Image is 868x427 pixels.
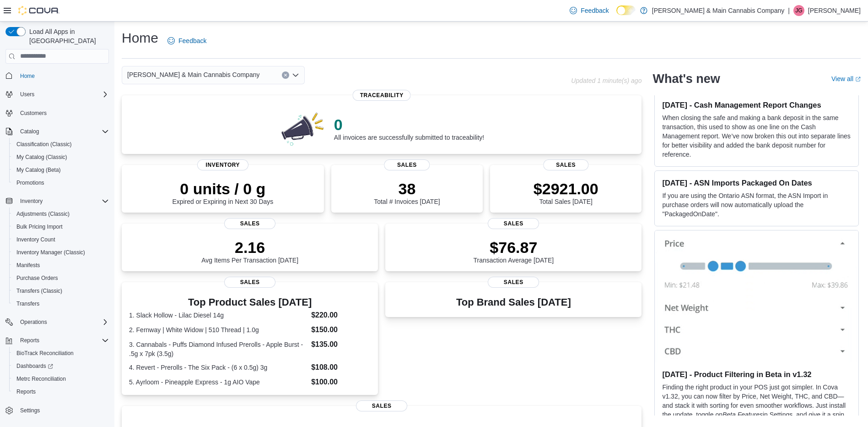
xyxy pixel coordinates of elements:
[20,318,47,326] span: Operations
[16,108,50,119] a: Customers
[20,128,39,135] span: Catalog
[2,334,113,347] button: Reports
[178,36,206,45] span: Feedback
[384,159,430,170] span: Sales
[292,71,299,79] button: Open list of options
[201,238,298,257] p: 2.16
[18,6,59,15] img: Cova
[616,15,617,16] span: Dark Mode
[2,404,113,417] button: Settings
[16,262,40,269] span: Manifests
[224,218,275,229] span: Sales
[13,139,75,150] a: Classification (Classic)
[13,247,89,258] a: Inventory Manager (Classic)
[353,90,411,101] span: Traceability
[13,164,109,175] span: My Catalog (Beta)
[652,71,720,86] h2: What's new
[16,249,85,256] span: Inventory Manager (Classic)
[566,1,612,20] a: Feedback
[474,238,554,264] div: Transaction Average [DATE]
[662,178,851,187] h3: [DATE] - ASN Imports Packaged On Dates
[16,153,67,161] span: My Catalog (Classic)
[374,180,440,205] div: Total # Invoices [DATE]
[13,361,109,372] span: Dashboards
[13,247,109,258] span: Inventory Manager (Classic)
[311,324,371,335] dd: $150.00
[13,234,59,245] a: Inventory Count
[543,159,588,170] span: Sales
[129,311,307,320] dt: 1. Slack Hollow - Lilac Diesel 14g
[9,385,113,398] button: Reports
[9,138,113,151] button: Classification (Classic)
[831,75,861,82] a: View allExternal link
[9,151,113,164] button: My Catalog (Classic)
[488,218,539,229] span: Sales
[201,238,298,264] div: Avg Items Per Transaction [DATE]
[13,386,39,397] a: Reports
[13,260,43,271] a: Manifests
[16,317,109,328] span: Operations
[9,176,113,189] button: Promotions
[16,317,51,328] button: Operations
[2,195,113,208] button: Inventory
[16,335,109,346] span: Reports
[9,285,113,297] button: Transfers (Classic)
[16,71,38,82] a: Home
[9,208,113,220] button: Adjustments (Classic)
[16,89,109,100] span: Users
[129,363,307,372] dt: 4. Revert - Prerolls - The Six Pack - (6 x 0.5g) 3g
[20,109,47,117] span: Customers
[16,236,55,243] span: Inventory Count
[13,273,62,284] a: Purchase Orders
[172,180,273,205] div: Expired or Expiring in Next 30 Days
[279,110,327,147] img: 0
[662,100,851,109] h3: [DATE] - Cash Management Report Changes
[13,208,109,219] span: Adjustments (Classic)
[16,335,43,346] button: Reports
[13,152,71,163] a: My Catalog (Classic)
[129,325,307,334] dt: 2. Fernway | White Widow | 510 Thread | 1.0g
[722,411,763,418] em: Beta Features
[16,126,109,137] span: Catalog
[16,70,109,82] span: Home
[616,5,636,15] input: Dark Mode
[374,180,440,198] p: 38
[662,113,851,159] p: When closing the safe and making a bank deposit in the same transaction, this used to show as one...
[164,32,210,50] a: Feedback
[662,370,851,379] h3: [DATE] - Product Filtering in Beta in v1.32
[488,277,539,288] span: Sales
[311,362,371,373] dd: $108.00
[662,191,851,219] p: If you are using the Ontario ASN format, the ASN Import in purchase orders will now automatically...
[16,126,43,137] button: Catalog
[9,360,113,372] a: Dashboards
[334,115,484,141] div: All invoices are successfully submitted to traceability!
[224,277,275,288] span: Sales
[26,27,109,45] span: Load All Apps in [GEOGRAPHIC_DATA]
[129,297,371,308] h3: Top Product Sales [DATE]
[13,285,109,296] span: Transfers (Classic)
[16,196,46,207] button: Inventory
[13,152,109,163] span: My Catalog (Classic)
[13,298,43,309] a: Transfers
[2,106,113,120] button: Customers
[9,220,113,233] button: Bulk Pricing Import
[652,5,784,16] p: [PERSON_NAME] & Main Cannabis Company
[13,348,77,359] a: BioTrack Reconciliation
[2,69,113,82] button: Home
[9,259,113,272] button: Manifests
[311,339,371,350] dd: $135.00
[129,340,307,358] dt: 3. Cannabals - Puffs Diamond Infused Prerolls - Apple Burst - .5g x 7pk (3.5g)
[534,180,598,205] div: Total Sales [DATE]
[20,197,43,205] span: Inventory
[13,221,109,232] span: Bulk Pricing Import
[16,362,53,370] span: Dashboards
[13,234,109,245] span: Inventory Count
[16,388,36,395] span: Reports
[9,246,113,259] button: Inventory Manager (Classic)
[16,196,109,207] span: Inventory
[16,405,43,416] a: Settings
[16,166,61,174] span: My Catalog (Beta)
[16,107,109,119] span: Customers
[13,208,73,219] a: Adjustments (Classic)
[13,273,109,284] span: Purchase Orders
